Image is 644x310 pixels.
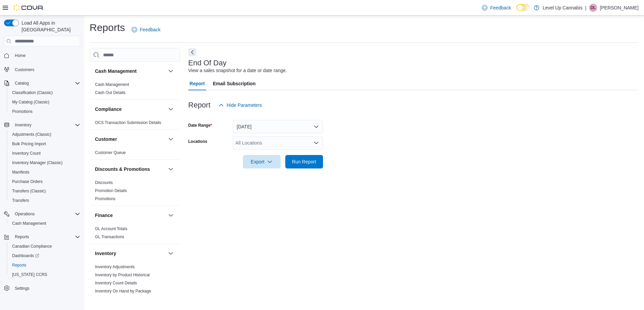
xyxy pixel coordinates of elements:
p: Level Up Cannabis [543,4,582,12]
button: Operations [12,210,37,218]
div: Discounts & Promotions [90,179,180,206]
span: Promotions [12,109,33,114]
a: Promotions [9,107,35,116]
h3: Customer [95,136,117,143]
button: Inventory [167,249,175,257]
button: Reports [7,260,83,270]
span: Home [15,53,26,58]
span: Inventory On Hand by Package [95,288,151,294]
h1: Reports [90,21,125,34]
span: Feedback [140,26,160,33]
span: Operations [12,210,80,218]
span: Purchase Orders [9,178,80,186]
button: Bulk Pricing Import [7,139,83,149]
button: Finance [167,211,175,219]
span: My Catalog (Classic) [9,98,80,106]
span: DL [590,4,595,12]
span: Manifests [9,168,80,176]
span: Inventory [15,122,31,128]
span: Home [12,51,80,60]
a: Classification (Classic) [9,89,56,97]
button: Cash Management [167,67,175,75]
button: Discounts & Promotions [95,166,165,173]
a: Inventory Manager (Classic) [9,159,65,167]
span: My Catalog (Classic) [12,99,50,105]
button: [DATE] [233,120,323,133]
a: GL Transactions [95,235,124,239]
a: OCS Transaction Submission Details [95,120,161,125]
button: Compliance [95,106,165,113]
span: Transfers [12,198,29,203]
button: Classification (Classic) [7,88,83,97]
span: Reports [15,234,29,240]
a: Feedback [129,23,163,36]
span: Cash Out Details [95,90,126,95]
span: Manifests [12,169,29,175]
span: Transfers [9,196,80,205]
a: Manifests [9,168,32,176]
a: Promotion Details [95,188,127,193]
a: Transfers (Classic) [9,187,49,195]
label: Locations [188,139,207,144]
span: Cash Management [9,219,80,227]
a: Bulk Pricing Import [9,140,49,148]
span: Load All Apps in [GEOGRAPHIC_DATA] [19,20,80,33]
span: Inventory Manager (Classic) [9,159,80,167]
span: Settings [15,286,29,291]
span: Bulk Pricing Import [12,141,46,147]
a: Customers [12,66,37,74]
button: Open list of options [314,140,319,146]
h3: End Of Day [188,59,227,67]
span: Transfers (Classic) [12,188,46,194]
span: Hide Parameters [227,102,262,108]
h3: Inventory [95,250,116,257]
button: Next [188,48,196,56]
button: My Catalog (Classic) [7,97,83,107]
a: Home [12,52,28,60]
button: Home [1,51,83,60]
button: Operations [1,209,83,219]
button: Purchase Orders [7,177,83,186]
a: Cash Management [9,219,49,227]
button: Customer [167,135,175,143]
a: Inventory Count Details [95,281,137,285]
span: Inventory Count [9,149,80,157]
a: Feedback [479,1,513,14]
span: Settings [12,284,80,292]
span: Classification (Classic) [9,89,80,97]
span: Inventory Manager (Classic) [12,160,63,165]
a: Dashboards [7,251,83,260]
button: Compliance [167,105,175,113]
a: Inventory On Hand by Package [95,289,151,293]
a: [US_STATE] CCRS [9,271,50,279]
h3: Cash Management [95,68,137,74]
span: Inventory Count [12,151,41,156]
a: Inventory Adjustments [95,265,135,269]
a: Cash Out Details [95,90,126,95]
span: Inventory [12,121,80,129]
button: Cash Management [7,219,83,228]
span: Washington CCRS [9,271,80,279]
div: Cash Management [90,81,180,99]
a: Canadian Compliance [9,242,55,250]
h3: Discounts & Promotions [95,166,150,173]
span: Classification (Classic) [12,90,53,95]
a: Discounts [95,180,113,185]
div: Compliance [90,119,180,129]
span: Canadian Compliance [9,242,80,250]
button: Transfers (Classic) [7,186,83,196]
h3: Compliance [95,106,122,113]
button: Inventory [95,250,165,257]
a: Adjustments (Classic) [9,130,54,138]
button: Manifests [7,167,83,177]
span: Adjustments (Classic) [9,130,80,138]
a: Customer Queue [95,150,126,155]
button: Finance [95,212,165,219]
button: Canadian Compliance [7,242,83,251]
span: Run Report [292,158,316,165]
img: Cova [13,4,44,11]
button: Transfers [7,196,83,205]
